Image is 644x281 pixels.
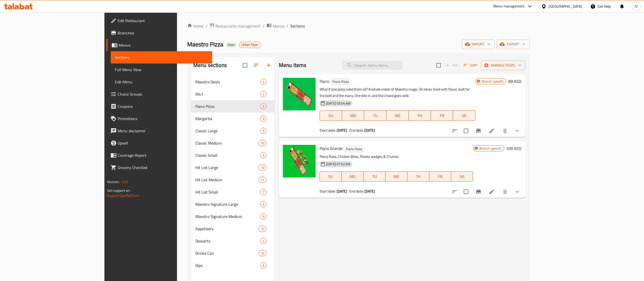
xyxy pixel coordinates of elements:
span: Maestro Pizza [187,39,223,50]
button: Branch-specific-item [472,186,485,198]
div: Drinks Can10 [191,247,275,259]
div: Open [225,42,237,48]
a: Edit menu item [489,128,495,134]
a: Restaurants management [209,23,261,29]
button: TU [364,110,386,121]
div: Hit List Medium11 [191,174,275,186]
span: Branch specific [480,79,506,84]
div: [GEOGRAPHIC_DATA] [549,4,582,9]
span: Sort [463,62,477,68]
span: Coupons [118,103,208,109]
span: Urban Piper [239,43,261,47]
button: Branch-specific-item [472,125,485,137]
a: Promotions [106,112,212,125]
span: Menu disclaimer [118,128,208,134]
span: Branches [118,30,208,36]
span: 1.0.0 [120,178,128,185]
button: SU [320,171,342,182]
span: Restaurants management [215,23,261,29]
span: SU [322,173,340,180]
svg: Show Choices [514,189,520,195]
p: What if one pizza ruled them all? A whole meter of Maestro magic: 36 slices lined with flavor, bu... [320,86,475,99]
span: Select section [433,60,444,71]
div: items [260,79,267,85]
span: Sort items [460,61,481,69]
a: Edit Restaurant [106,15,212,27]
div: Maestro Signature Medium9 [191,210,275,223]
span: Promotions [118,116,208,122]
span: MO [344,112,362,119]
span: End date: [349,127,364,134]
button: Manage items [481,61,525,70]
button: delete [499,125,511,137]
span: [DATE] 07:52 AM [324,162,352,167]
button: TU [364,171,386,182]
b: [DATE] [337,127,347,134]
span: Upsell [118,140,208,146]
span: Sections [115,54,208,60]
div: items [260,238,267,244]
span: 9 [261,202,266,207]
div: Maestro Signature Large9 [191,198,275,210]
span: Desserts [195,238,260,244]
div: Hit List Large10 [191,161,275,174]
span: Maestro Signature Medium [195,213,260,220]
div: Classic Large9 [191,125,275,137]
div: Classic Large [195,128,260,134]
div: Margarita3 [191,112,275,125]
span: Classic Small [195,152,260,158]
a: Edit menu item [489,189,495,195]
span: Manage items [485,62,521,69]
input: search [342,61,402,70]
span: 3 [261,116,266,121]
svg: Show Choices [514,128,520,134]
button: SA [453,110,475,121]
button: FR [429,171,451,182]
span: 4 [261,239,266,244]
a: Menu disclaimer [106,125,212,137]
div: items [260,213,267,220]
span: Start date: [320,127,336,134]
span: M41 [195,91,260,97]
button: import [462,40,495,49]
button: TH [407,171,429,182]
div: Hit List Small [195,189,260,195]
span: Coverage Report [118,152,208,158]
a: Edit Menu [111,76,212,88]
span: Open [225,43,237,47]
span: 7 [261,190,266,195]
span: 9 [261,129,266,133]
span: Dips [195,262,260,269]
div: items [260,91,267,97]
a: Upsell [106,137,212,149]
span: 2 [261,92,266,97]
a: Choice Groups [106,88,212,100]
div: Classic Small9 [191,149,275,161]
span: Maestro Signature Large [195,201,260,207]
button: export [497,40,529,49]
span: SU [322,112,340,119]
div: Classic Medium [195,140,258,146]
span: Add item [444,61,460,69]
div: M412 [191,88,275,100]
span: SA [455,112,473,119]
span: 10 [259,165,266,170]
span: Piano Pizza [344,146,364,152]
a: Menus [267,23,284,29]
a: Grocery Checklist [106,161,212,174]
span: Select to update [461,125,471,136]
nav: Menu sections [191,74,275,274]
span: End date: [349,188,364,195]
button: TH [409,110,431,121]
li: / [263,23,265,29]
span: TU [366,173,383,180]
button: delete [499,186,511,198]
div: Hit List Medium [195,177,258,183]
span: 10 [259,251,266,256]
span: Margarita [195,116,260,122]
div: items [260,262,267,269]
